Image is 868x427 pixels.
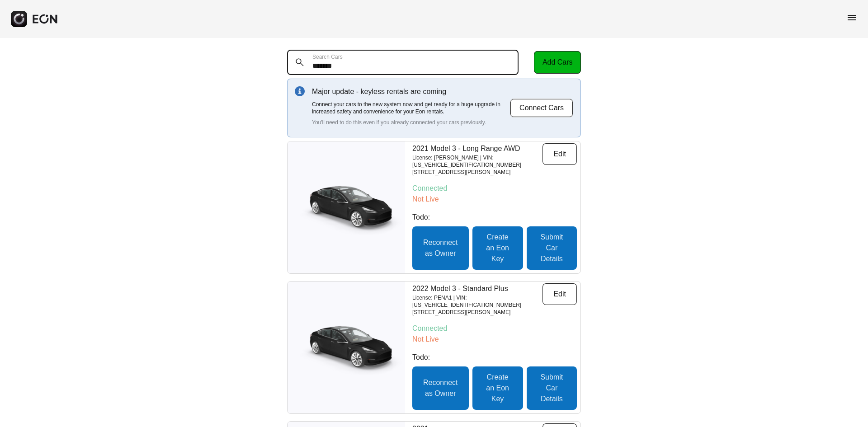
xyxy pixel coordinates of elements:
[288,318,405,377] img: car
[412,226,469,270] button: Reconnect as Owner
[288,178,405,237] img: car
[510,99,573,117] button: Connect Cars
[312,119,510,126] p: You'll need to do this even if you already connected your cars previously.
[534,51,581,74] button: Add Cars
[527,226,577,270] button: Submit Car Details
[846,12,857,23] span: menu
[312,86,510,97] p: Major update - keyless rentals are coming
[412,283,542,294] p: 2022 Model 3 - Standard Plus
[412,154,542,169] p: License: [PERSON_NAME] | VIN: [US_VEHICLE_IDENTIFICATION_NUMBER]
[412,366,469,410] button: Reconnect as Owner
[412,352,577,363] p: Todo:
[312,101,510,115] p: Connect your cars to the new system now and get ready for a huge upgrade in increased safety and ...
[412,294,542,309] p: License: PENA1 | VIN: [US_VEHICLE_IDENTIFICATION_NUMBER]
[412,309,542,316] p: [STREET_ADDRESS][PERSON_NAME]
[412,143,542,154] p: 2021 Model 3 - Long Range AWD
[472,366,523,410] button: Create an Eon Key
[312,53,343,61] label: Search Cars
[412,212,577,223] p: Todo:
[412,194,577,205] p: Not Live
[412,183,577,194] p: Connected
[412,323,577,334] p: Connected
[472,226,523,270] button: Create an Eon Key
[412,169,542,176] p: [STREET_ADDRESS][PERSON_NAME]
[542,143,577,165] button: Edit
[295,86,305,96] img: info
[412,334,577,345] p: Not Live
[542,283,577,305] button: Edit
[527,366,577,410] button: Submit Car Details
